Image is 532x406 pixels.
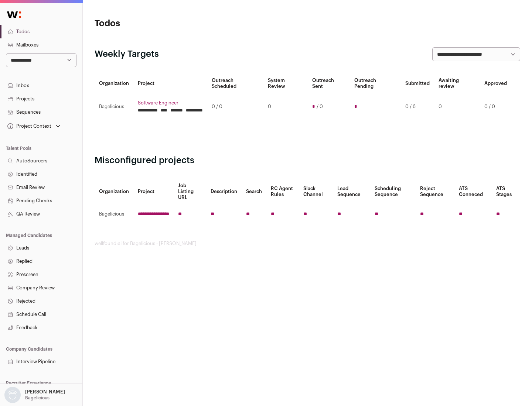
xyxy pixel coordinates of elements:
[263,73,307,94] th: System Review
[3,387,66,403] button: Open dropdown
[133,73,207,94] th: Project
[207,73,263,94] th: Outreach Scheduled
[434,73,480,94] th: Awaiting review
[401,94,434,120] td: 0 / 6
[6,123,51,129] div: Project Context
[95,18,236,30] h1: Todos
[492,178,520,205] th: ATS Stages
[480,73,511,94] th: Approved
[95,178,133,205] th: Organization
[174,178,206,205] th: Job Listing URL
[401,73,434,94] th: Submitted
[242,178,266,205] th: Search
[299,178,333,205] th: Slack Channel
[317,104,323,110] span: / 0
[207,94,263,120] td: 0 / 0
[138,100,203,106] a: Software Engineer
[4,387,21,403] img: nopic.png
[133,178,174,205] th: Project
[434,94,480,120] td: 0
[95,73,133,94] th: Organization
[95,155,520,166] h2: Misconfigured projects
[95,48,159,60] h2: Weekly Targets
[480,94,511,120] td: 0 / 0
[370,178,416,205] th: Scheduling Sequence
[416,178,455,205] th: Reject Sequence
[6,121,62,131] button: Open dropdown
[333,178,370,205] th: Lead Sequence
[308,73,350,94] th: Outreach Sent
[350,73,400,94] th: Outreach Pending
[263,94,307,120] td: 0
[25,389,65,395] p: [PERSON_NAME]
[266,178,299,205] th: RC Agent Rules
[3,7,25,22] img: Wellfound
[454,178,491,205] th: ATS Conneced
[95,205,133,223] td: Bagelicious
[95,241,520,247] footer: wellfound:ai for Bagelicious - [PERSON_NAME]
[206,178,242,205] th: Description
[95,94,133,120] td: Bagelicious
[25,395,50,401] p: Bagelicious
